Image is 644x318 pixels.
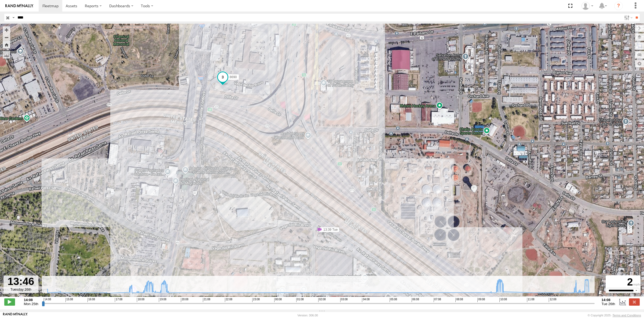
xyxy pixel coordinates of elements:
[24,302,38,306] span: Mon 25th Aug 2025
[203,298,210,302] span: 21:08
[606,276,640,288] div: 2
[549,298,556,302] span: 12:08
[455,298,463,302] span: 08:08
[5,4,33,8] img: rand-logo.svg
[11,14,16,21] label: Search Query
[613,314,641,317] a: Terms and Conditions
[412,298,419,302] span: 06:08
[527,298,535,302] span: 11:08
[296,298,304,302] span: 01:08
[3,41,10,48] button: Zoom Home
[390,298,397,302] span: 05:08
[4,298,15,305] label: Play/Stop
[159,298,166,302] span: 19:08
[298,314,318,317] div: Version: 306.00
[43,298,51,302] span: 14:08
[3,26,10,34] button: Zoom in
[340,298,348,302] span: 03:08
[65,298,73,302] span: 15:08
[252,298,260,302] span: 23:08
[635,60,644,67] label: Map Settings
[629,298,640,305] label: Close
[622,14,634,21] label: Search Filter Options
[580,2,595,10] div: Roberto Garcia
[225,298,232,302] span: 22:08
[320,227,339,232] label: 13:39 Tue
[230,75,237,79] span: 8690
[362,298,369,302] span: 04:08
[477,298,485,302] span: 09:08
[274,298,282,302] span: 00:08
[588,314,641,317] div: © Copyright 2025 -
[434,298,441,302] span: 07:08
[602,298,615,302] strong: 14:08
[318,298,326,302] span: 02:08
[3,51,10,59] label: Measure
[24,298,38,302] strong: 14:08
[3,34,10,41] button: Zoom out
[602,302,615,306] span: Tue 26th Aug 2025
[115,298,122,302] span: 17:08
[87,298,95,302] span: 16:08
[181,298,188,302] span: 20:08
[137,298,144,302] span: 18:08
[614,2,623,10] i: ?
[3,313,28,318] a: Visit our Website
[499,298,507,302] span: 10:08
